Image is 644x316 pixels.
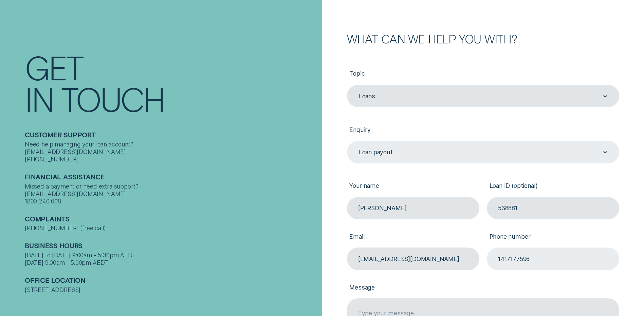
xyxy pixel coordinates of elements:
div: [STREET_ADDRESS] [25,286,318,294]
div: [PHONE_NUMBER] (free call) [25,224,318,232]
h2: Financial assistance [25,173,318,183]
div: Need help managing your loan account? [EMAIL_ADDRESS][DOMAIN_NAME] [PHONE_NUMBER] [25,141,318,163]
h2: Business Hours [25,242,318,252]
div: In [25,83,53,115]
label: Your name [347,176,479,197]
label: Phone number [487,227,619,248]
label: Enquiry [347,120,619,141]
h2: Complaints [25,215,318,225]
h1: Get In Touch [25,52,318,114]
label: Loan ID (optional) [487,176,619,197]
div: [DATE] to [DATE] 9:00am - 5:30pm AEDT [DATE] 9:00am - 5:00pm AEDT [25,252,318,266]
label: Email [347,227,479,248]
h2: Customer support [25,131,318,141]
div: Touch [61,83,164,115]
div: Loan payout [359,149,393,156]
label: Message [347,278,619,298]
div: Get [25,52,83,83]
h2: What can we help you with? [347,33,619,44]
div: Missed a payment or need extra support? [EMAIL_ADDRESS][DOMAIN_NAME] 1800 240 008 [25,183,318,205]
h2: Office Location [25,276,318,286]
div: Loans [359,93,375,100]
label: Topic [347,64,619,85]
